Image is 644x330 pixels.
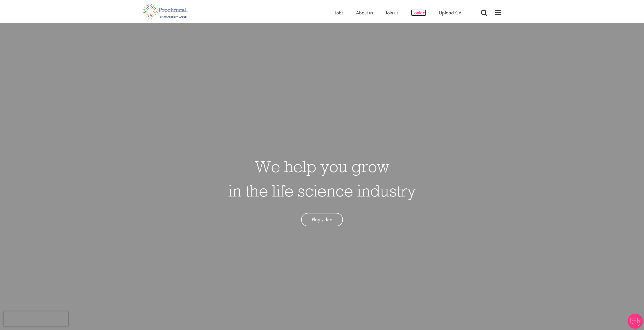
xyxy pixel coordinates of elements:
[301,213,343,226] a: Play video
[356,9,373,16] a: About us
[386,9,398,16] a: Join us
[628,314,643,329] img: Chatbot
[411,9,426,16] a: Contact
[228,154,416,203] h1: We help you grow in the life science industry
[335,9,343,16] a: Jobs
[439,9,461,16] a: Upload CV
